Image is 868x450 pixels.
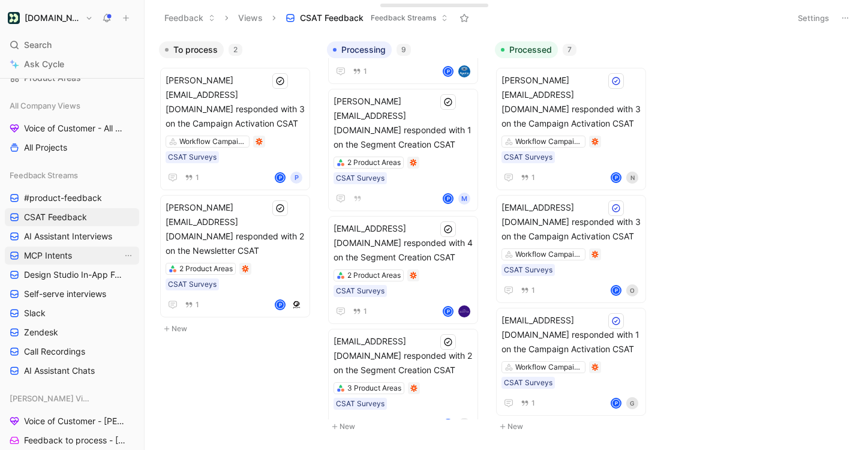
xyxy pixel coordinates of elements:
[5,36,139,54] div: Search
[504,264,552,276] div: CSAT Surveys
[5,55,139,73] a: Ask Cycle
[531,174,535,181] span: 1
[5,166,139,380] div: Feedback Streams#product-feedbackCSAT FeedbackAI Assistant InterviewsMCP IntentsView actionsDesig...
[25,13,80,23] h1: [DOMAIN_NAME]
[5,304,139,322] a: Slack
[347,382,401,394] div: 3 Product Areas
[159,322,317,336] button: New
[518,171,537,184] button: 1
[5,139,139,157] a: All Projects
[515,361,582,373] div: Workflow Campaigns
[10,169,78,181] span: Feedback Streams
[341,44,386,56] span: Processing
[444,67,452,76] div: P
[5,323,139,341] a: Zendesk
[24,434,127,446] span: Feedback to process - [PERSON_NAME]
[364,308,367,315] span: 1
[626,172,638,184] div: N
[179,263,233,275] div: 2 Product Areas
[458,305,470,317] img: logo
[168,278,217,290] div: CSAT Surveys
[24,269,125,281] span: Design Studio In-App Feedback
[495,419,653,434] button: New
[10,392,91,404] span: [PERSON_NAME] Views
[300,12,364,24] span: CSAT Feedback
[531,287,535,294] span: 1
[173,44,218,56] span: To process
[350,418,370,431] button: 1
[371,12,436,24] span: Feedback Streams
[336,285,385,297] div: CSAT Surveys
[166,200,305,258] span: [PERSON_NAME][EMAIL_ADDRESS][DOMAIN_NAME] responded with 2 on the Newsletter CSAT
[5,97,139,115] div: All Company Views
[336,172,385,184] div: CSAT Surveys
[397,44,411,56] div: 9
[276,301,284,309] div: P
[328,216,478,324] a: [EMAIL_ADDRESS][DOMAIN_NAME] responded with 4 on the Segment Creation CSAT2 Product AreasCSAT Sur...
[24,326,58,338] span: Zendesk
[5,343,139,361] a: Call Recordings
[159,41,224,58] button: To process
[24,230,112,242] span: AI Assistant Interviews
[458,65,470,77] img: logo
[458,418,470,430] div: N
[626,397,638,409] div: G
[490,36,658,440] div: Processed7New
[280,9,453,27] button: CSAT FeedbackFeedback Streams
[350,65,370,78] button: 1
[182,171,202,184] button: 1
[24,307,46,319] span: Slack
[24,415,126,427] span: Voice of Customer - [PERSON_NAME]
[24,57,64,71] span: Ask Cycle
[290,299,302,311] img: logo
[336,398,385,410] div: CSAT Surveys
[612,173,620,182] div: P
[166,73,305,131] span: [PERSON_NAME][EMAIL_ADDRESS][DOMAIN_NAME] responded with 3 on the Campaign Activation CSAT
[496,68,646,190] a: [PERSON_NAME][EMAIL_ADDRESS][DOMAIN_NAME] responded with 3 on the Campaign Activation CSATWorkflo...
[168,151,217,163] div: CSAT Surveys
[10,100,80,112] span: All Company Views
[518,397,537,410] button: 1
[626,284,638,296] div: O
[334,334,473,377] span: [EMAIL_ADDRESS][DOMAIN_NAME] responded with 2 on the Segment Creation CSAT
[24,288,106,300] span: Self-serve interviews
[515,248,582,260] div: Workflow Campaigns
[5,227,139,245] a: AI Assistant Interviews
[504,151,552,163] div: CSAT Surveys
[458,193,470,205] div: M
[5,285,139,303] a: Self-serve interviews
[24,250,72,262] span: MCP Intents
[24,346,85,358] span: Call Recordings
[563,44,576,56] div: 7
[196,301,199,308] span: 1
[501,313,641,356] span: [EMAIL_ADDRESS][DOMAIN_NAME] responded with 1 on the Campaign Activation CSAT
[328,89,478,211] a: [PERSON_NAME][EMAIL_ADDRESS][DOMAIN_NAME] responded with 1 on the Segment Creation CSAT2 Product ...
[518,284,537,297] button: 1
[24,122,124,134] span: Voice of Customer - All Areas
[196,174,199,181] span: 1
[495,41,558,58] button: Processed
[159,9,221,27] button: Feedback
[496,308,646,416] a: [EMAIL_ADDRESS][DOMAIN_NAME] responded with 1 on the Campaign Activation CSATWorkflow CampaignsCS...
[327,41,392,58] button: Processing
[612,286,620,295] div: P
[792,10,834,26] button: Settings
[5,412,139,430] a: Voice of Customer - [PERSON_NAME]
[179,136,247,148] div: Workflow Campaigns
[24,192,102,204] span: #product-feedback
[5,431,139,449] a: Feedback to process - [PERSON_NAME]
[496,195,646,303] a: [EMAIL_ADDRESS][DOMAIN_NAME] responded with 3 on the Campaign Activation CSATWorkflow CampaignsCS...
[444,307,452,316] div: P
[5,119,139,137] a: Voice of Customer - All Areas
[347,157,401,169] div: 2 Product Areas
[24,211,87,223] span: CSAT Feedback
[322,36,490,440] div: Processing9New
[229,44,242,56] div: 2
[276,173,284,182] div: P
[24,38,52,52] span: Search
[160,68,310,190] a: [PERSON_NAME][EMAIL_ADDRESS][DOMAIN_NAME] responded with 3 on the Campaign Activation CSATWorkflo...
[290,172,302,184] div: P
[531,400,535,407] span: 1
[327,419,485,434] button: New
[334,94,473,152] span: [PERSON_NAME][EMAIL_ADDRESS][DOMAIN_NAME] responded with 1 on the Segment Creation CSAT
